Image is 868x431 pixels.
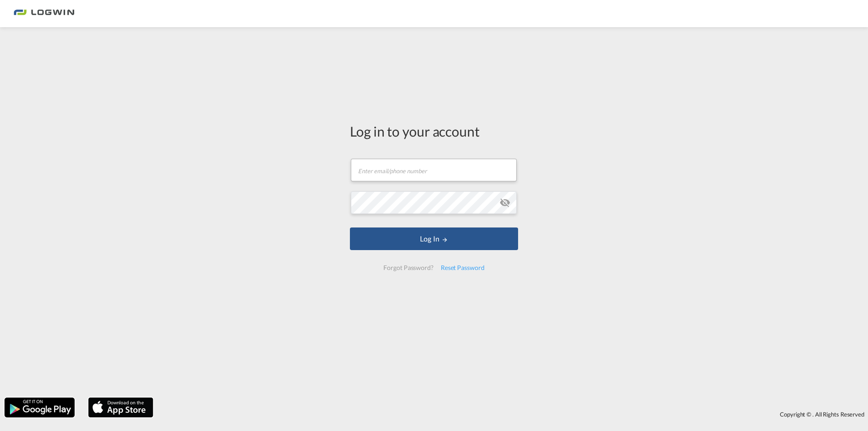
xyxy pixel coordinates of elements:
[437,260,488,276] div: Reset Password
[350,122,518,141] div: Log in to your account
[87,397,154,418] img: apple.png
[500,197,510,208] md-icon: icon-eye-off
[14,4,75,24] img: bc73a0e0d8c111efacd525e4c8ad7d32.png
[350,227,518,250] button: LOGIN
[351,159,517,181] input: Enter email/phone number
[158,407,868,422] div: Copyright © . All Rights Reserved
[4,397,75,418] img: google.png
[380,260,437,276] div: Forgot Password?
